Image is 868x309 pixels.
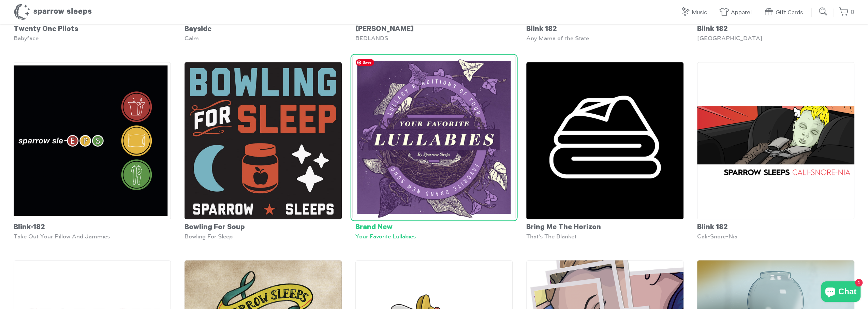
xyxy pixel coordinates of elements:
[14,3,92,20] h1: Sparrow Sleeps
[526,35,683,42] div: Any Mama of the State
[697,233,854,240] div: Cali-Snore-Nia
[839,5,854,20] a: 0
[185,219,342,233] div: Bowling For Soup
[526,219,683,233] div: Bring Me The Horizon
[185,21,342,35] div: Bayside
[355,21,513,35] div: [PERSON_NAME]
[185,62,342,219] img: BowlingForSoup-BowlingForSleep-Cover_grande.jpg
[185,35,342,42] div: Calm
[355,233,513,240] div: Your Favorite Lullabies
[14,35,171,42] div: Babyface
[697,62,854,219] img: SS-Blink182-Cali-snore-nia-cover-1600x1600-v3_grande.png
[185,62,342,240] a: Bowling For Soup Bowling For Sleep
[356,59,374,66] span: Save
[819,281,863,304] inbox-online-store-chat: Shopify online store chat
[14,62,171,219] img: Blink-182-TakeOutYourPillowandJammies-Cover_grande.png
[526,62,683,219] img: BringMeTheHorizon-That_sTheBlanket-Cover_grande.png
[697,219,854,233] div: Blink 182
[185,233,342,240] div: Bowling For Sleep
[526,62,683,240] a: Bring Me The Horizon That's The Blanket
[680,5,710,20] a: Music
[697,35,854,42] div: [GEOGRAPHIC_DATA]
[764,5,806,20] a: Gift Cards
[526,233,683,240] div: That's The Blanket
[355,219,513,233] div: Brand New
[14,219,171,233] div: Blink-182
[719,5,755,20] a: Apparel
[526,21,683,35] div: Blink 182
[352,56,516,219] img: Your-Favorite-Lullabies_grande.jpg
[697,62,854,240] a: Blink 182 Cali-Snore-Nia
[816,5,830,18] input: Submit
[14,21,171,35] div: Twenty One Pilots
[697,21,854,35] div: Blink 182
[14,233,171,240] div: Take Out Your Pillow And Jammies
[355,35,513,42] div: BEDLANDS
[14,62,171,240] a: Blink-182 Take Out Your Pillow And Jammies
[355,62,513,240] a: Brand New Your Favorite Lullabies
